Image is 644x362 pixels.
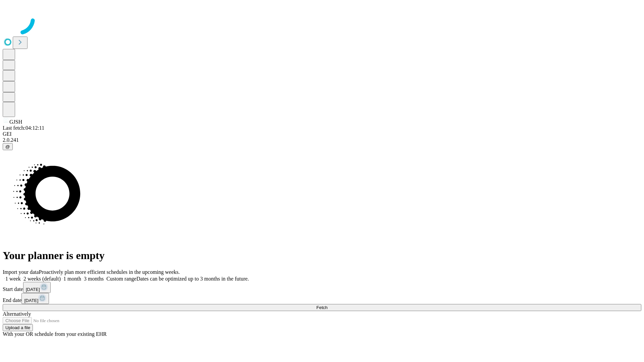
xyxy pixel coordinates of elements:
[3,249,641,262] h1: Your planner is empty
[3,131,641,137] div: GEI
[23,276,61,282] span: 2 weeks (default)
[3,282,641,293] div: Start date
[3,269,39,275] span: Import your data
[3,304,641,311] button: Fetch
[3,143,13,150] button: @
[3,125,44,131] span: Last fetch: 04:12:11
[5,144,10,149] span: @
[3,324,33,331] button: Upload a file
[316,305,327,310] span: Fetch
[3,311,31,317] span: Alternatively
[26,287,40,292] span: [DATE]
[3,137,641,143] div: 2.0.241
[24,298,38,303] span: [DATE]
[106,276,136,282] span: Custom range
[5,276,21,282] span: 1 week
[63,276,81,282] span: 1 month
[21,293,49,304] button: [DATE]
[3,293,641,304] div: End date
[137,276,249,282] span: Dates can be optimized up to 3 months in the future.
[39,269,180,275] span: Proactively plan more efficient schedules in the upcoming weeks.
[9,119,22,125] span: GJSH
[84,276,104,282] span: 3 months
[3,331,107,337] span: With your OR schedule from your existing EHR
[23,282,51,293] button: [DATE]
